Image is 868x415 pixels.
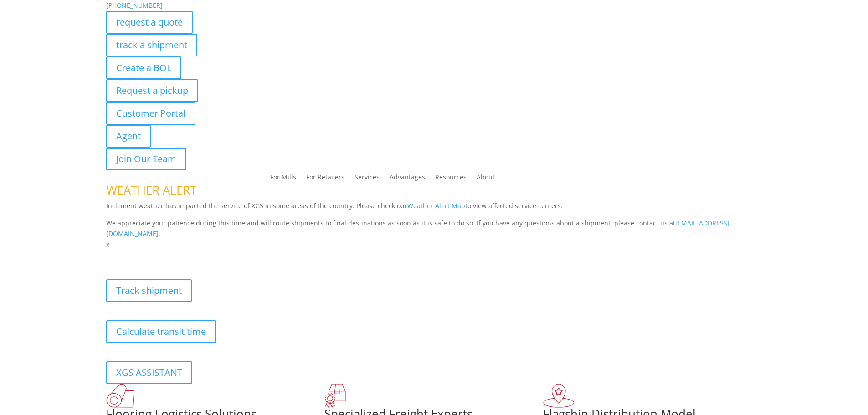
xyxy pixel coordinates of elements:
a: For Mills [270,174,296,184]
a: Resources [435,174,467,184]
span: WEATHER ALERT [106,182,196,198]
a: request a quote [106,11,193,34]
img: xgs-icon-total-supply-chain-intelligence-red [106,384,134,408]
a: Track shipment [106,279,192,302]
p: We appreciate your patience during this time and will route shipments to final destinations as so... [106,218,762,240]
b: Visibility, transparency, and control for your entire supply chain. [106,251,309,260]
a: XGS ASSISTANT [106,361,192,384]
a: Services [354,174,380,184]
img: xgs-icon-flagship-distribution-model-red [543,384,575,408]
a: Join Our Team [106,148,186,170]
a: About [477,174,495,184]
img: xgs-icon-focused-on-flooring-red [324,384,346,408]
a: Calculate transit time [106,320,216,343]
a: Weather Alert Map [407,201,465,210]
a: Advantages [390,174,425,184]
a: [PHONE_NUMBER] [106,1,163,10]
p: Inclement weather has impacted the service of XGS in some areas of the country. Please check our ... [106,200,762,218]
a: track a shipment [106,34,197,56]
p: x [106,239,762,250]
a: For Retailers [306,174,344,184]
a: Agent [106,125,151,148]
a: Customer Portal [106,102,195,125]
a: Request a pickup [106,79,198,102]
a: Create a BOL [106,56,181,79]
